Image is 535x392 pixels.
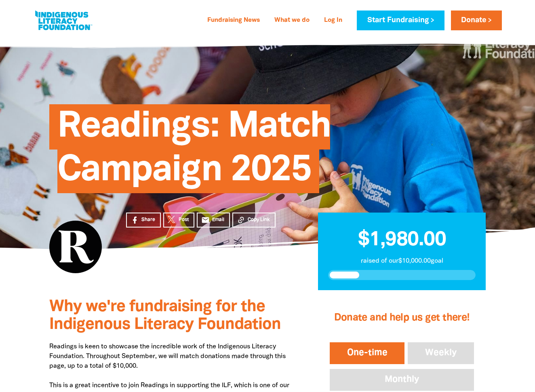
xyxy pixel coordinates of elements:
[201,216,210,224] i: email
[328,341,407,366] button: One-time
[141,216,155,223] span: Share
[319,14,347,27] a: Log In
[328,256,476,266] p: raised of our $10,000.00 goal
[57,110,330,193] span: Readings: Match Campaign 2025
[270,14,314,27] a: What we do
[212,216,224,223] span: Email
[451,11,502,30] a: Donate
[357,11,444,30] a: Start Fundraising
[179,216,189,223] span: Post
[163,213,194,228] a: Post
[406,341,476,366] button: Weekly
[358,231,446,249] span: $1,980.00
[197,213,230,228] a: emailEmail
[232,213,276,228] button: Copy Link
[49,299,281,332] span: Why we're fundraising for the Indigenous Literacy Foundation
[248,216,270,223] span: Copy Link
[126,213,161,228] a: Share
[328,302,476,334] h2: Donate and help us get there!
[202,14,265,27] a: Fundraising News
